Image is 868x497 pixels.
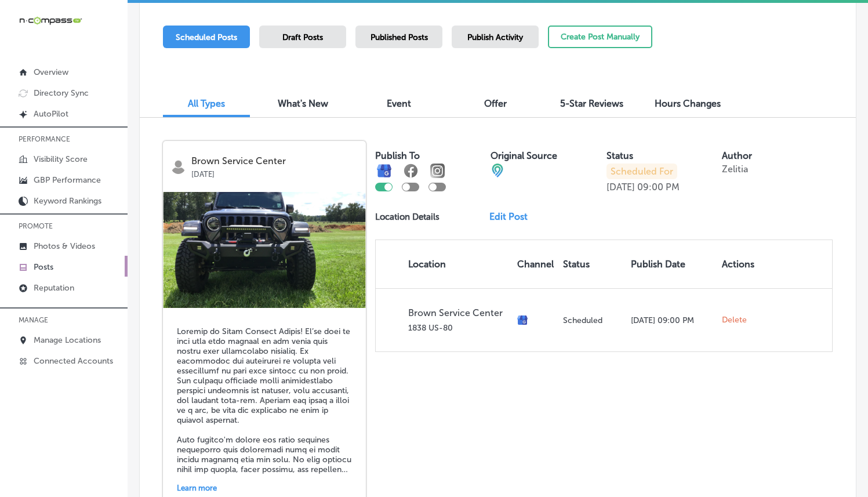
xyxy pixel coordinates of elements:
[408,323,508,333] p: 1838 US-80
[376,240,513,288] th: Location
[282,32,323,42] span: Draft Posts
[606,150,633,161] label: Status
[722,150,752,161] label: Author
[34,283,74,293] p: Reputation
[606,182,635,193] p: [DATE]
[34,175,101,185] p: GBP Performance
[387,98,411,109] span: Event
[631,315,713,325] p: [DATE] 09:00 PM
[191,166,358,179] p: [DATE]
[34,262,53,272] p: Posts
[606,164,677,179] p: Scheduled For
[489,211,537,222] a: Edit Post
[188,98,225,109] span: All Types
[177,327,352,474] h5: Loremip do Sitam Consect Adipis! El’se doei te inci utla etdo magnaal en adm venia quis nostru ex...
[491,150,557,161] label: Original Source
[563,315,622,325] p: Scheduled
[375,150,420,161] label: Publish To
[191,156,358,166] p: Brown Service Center
[637,182,680,193] p: 09:00 PM
[176,32,237,42] span: Scheduled Posts
[34,356,113,366] p: Connected Accounts
[513,240,558,288] th: Channel
[34,109,68,119] p: AutoPilot
[34,67,68,77] p: Overview
[722,164,748,175] p: Zelitia
[34,196,101,206] p: Keyword Rankings
[722,315,747,325] span: Delete
[19,15,82,26] img: 660ab0bf-5cc7-4cb8-ba1c-48b5ae0f18e60NCTV_CLogo_TV_Black_-500x88.png
[548,26,652,48] button: Create Post Manually
[560,98,623,109] span: 5-Star Reviews
[163,192,366,308] img: 8358a628-363c-4c23-822b-2c106a011fd3image.png
[375,212,440,222] p: Location Details
[626,240,717,288] th: Publish Date
[558,240,627,288] th: Status
[655,98,721,109] span: Hours Changes
[491,164,504,177] img: cba84b02adce74ede1fb4a8549a95eca.png
[371,32,428,42] span: Published Posts
[408,307,508,318] p: Brown Service Center
[484,98,507,109] span: Offer
[34,88,89,98] p: Directory Sync
[717,240,759,288] th: Actions
[467,32,523,42] span: Publish Activity
[34,241,95,251] p: Photos & Videos
[171,159,186,174] img: logo
[34,335,101,345] p: Manage Locations
[278,98,328,109] span: What's New
[34,154,88,164] p: Visibility Score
